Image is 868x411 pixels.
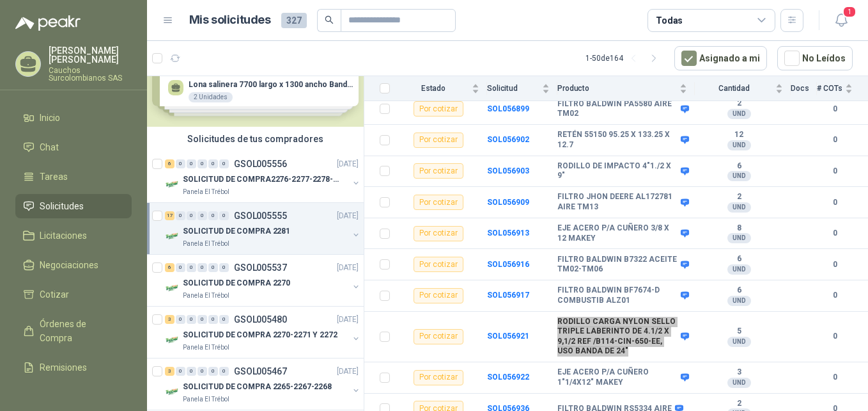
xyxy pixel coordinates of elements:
[487,291,529,300] a: SOL056917
[234,263,287,272] p: GSOL005537
[727,109,751,119] div: UND
[40,170,68,184] span: Tareas
[414,133,463,148] div: Por cotizar
[187,159,196,168] div: 0
[187,315,196,324] div: 0
[183,239,229,249] p: Panela El Trébol
[165,208,361,249] a: 17 0 0 0 0 0 GSOL005555[DATE] Company LogoSOLICITUD DE COMPRA 2281Panela El Trébol
[487,198,529,207] a: SOL056909
[487,373,529,382] b: SOL056922
[727,378,751,388] div: UND
[234,367,287,376] p: GSOL005467
[817,84,842,93] span: # COTs
[281,13,307,28] span: 327
[15,135,132,159] a: Chat
[695,76,791,101] th: Cantidad
[674,46,767,70] button: Asignado a mi
[337,158,359,170] p: [DATE]
[147,127,364,151] div: Solicitudes de tus compradores
[183,277,290,289] p: SOLICITUD DE COMPRA 2270
[727,233,751,243] div: UND
[165,332,180,348] img: Company Logo
[40,199,84,213] span: Solicitudes
[414,257,463,272] div: Por cotizar
[695,223,783,234] b: 8
[40,360,87,375] span: Remisiones
[189,11,271,29] h1: Mis solicitudes
[487,76,557,101] th: Solicitud
[15,312,132,350] a: Órdenes de Compra
[15,15,81,31] img: Logo peakr
[40,140,59,154] span: Chat
[487,104,529,113] a: SOL056899
[40,229,87,243] span: Licitaciones
[817,165,853,177] b: 0
[187,263,196,272] div: 0
[40,111,60,125] span: Inicio
[40,258,98,272] span: Negociaciones
[398,84,469,93] span: Estado
[414,370,463,385] div: Por cotizar
[325,15,334,24] span: search
[817,227,853,239] b: 0
[557,286,678,305] b: FILTRO BALDWIN BF7674-D COMBUSTIB ALZ01
[187,367,196,376] div: 0
[727,171,751,181] div: UND
[727,337,751,347] div: UND
[414,329,463,344] div: Por cotizar
[198,367,207,376] div: 0
[557,367,678,387] b: EJE ACERO P/A CUÑERO 1"1/4X12" MAKEY
[198,211,207,220] div: 0
[337,262,359,274] p: [DATE]
[198,263,207,272] div: 0
[219,159,229,168] div: 0
[777,46,853,70] button: No Leídos
[414,195,463,210] div: Por cotizar
[487,166,529,175] a: SOL056903
[487,260,529,269] b: SOL056916
[198,315,207,324] div: 0
[791,76,817,101] th: Docs
[487,135,529,144] a: SOL056902
[40,287,69,302] span: Cotizar
[147,34,364,127] div: Solicitudes de nuevos compradoresPor cotizarSOL056783[DATE] Lona salinera 7700 largo x 1300 ancho...
[208,263,218,272] div: 0
[165,263,174,272] div: 6
[487,332,529,341] a: SOL056921
[208,367,218,376] div: 0
[487,229,529,238] a: SOL056913
[15,194,132,218] a: Solicitudes
[165,367,174,376] div: 3
[398,76,487,101] th: Estado
[337,314,359,326] p: [DATE]
[15,355,132,380] a: Remisiones
[198,159,207,168] div: 0
[187,211,196,220] div: 0
[695,99,783,109] b: 2
[817,330,853,342] b: 0
[842,6,856,18] span: 1
[695,161,783,172] b: 6
[15,282,132,307] a: Cotizar
[695,286,783,296] b: 6
[183,225,290,238] p: SOLICITUD DE COMPRA 2281
[176,159,185,168] div: 0
[219,367,229,376] div: 0
[817,259,853,271] b: 0
[183,342,229,353] p: Panela El Trébol
[414,101,463,117] div: Por cotizar
[165,260,361,301] a: 6 0 0 0 0 0 GSOL005537[DATE] Company LogoSOLICITUD DE COMPRA 2270Panela El Trébol
[208,159,218,168] div: 0
[557,223,678,243] b: EJE ACERO P/A CUÑERO 3/8 X 12 MAKEY
[414,226,463,241] div: Por cotizar
[165,156,361,197] a: 6 0 0 0 0 0 GSOL005556[DATE] Company LogoSOLICITUD DE COMPRA2276-2277-2278-2284-2285-Panela El Tr...
[817,289,853,302] b: 0
[176,315,185,324] div: 0
[487,84,539,93] span: Solicitud
[557,161,678,181] b: RODILLO DE IMPACTO 4"1./2 X 9"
